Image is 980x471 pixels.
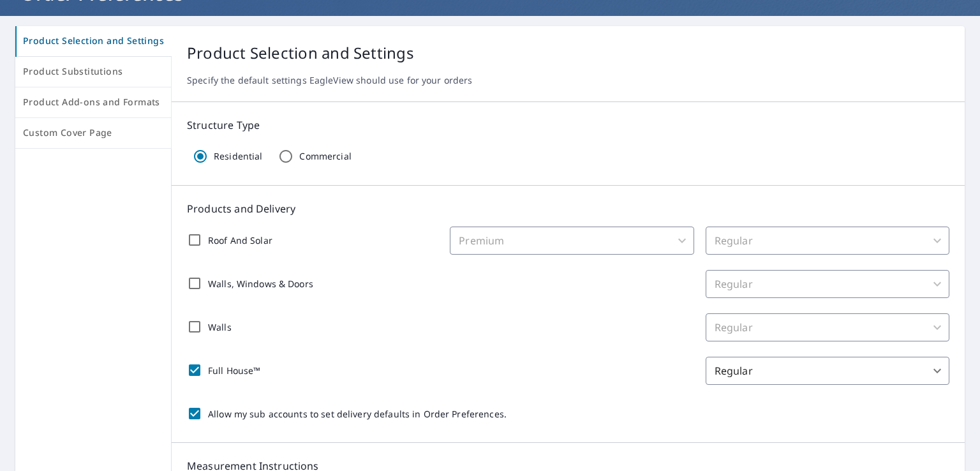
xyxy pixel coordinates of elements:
div: tab-list [15,26,172,149]
div: Regular [706,313,949,341]
p: Commercial [299,151,351,162]
div: Regular [706,227,949,255]
span: Custom Cover Page [23,125,163,141]
span: Product Selection and Settings [23,33,164,49]
p: Walls, Windows & Doors [208,277,313,290]
p: Structure Type [187,117,949,133]
p: Products and Delivery [187,201,949,216]
div: Regular [706,357,949,385]
p: Allow my sub accounts to set delivery defaults in Order Preferences. [208,407,507,421]
div: Regular [706,270,949,298]
p: Specify the default settings EagleView should use for your orders [187,75,949,86]
p: Walls [208,320,232,334]
p: Roof And Solar [208,234,272,247]
p: Residential [214,151,262,162]
span: Product Add-ons and Formats [23,94,163,110]
div: Premium [450,227,694,255]
span: Product Substitutions [23,64,163,80]
p: Full House™ [208,364,260,377]
p: Product Selection and Settings [187,41,949,64]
